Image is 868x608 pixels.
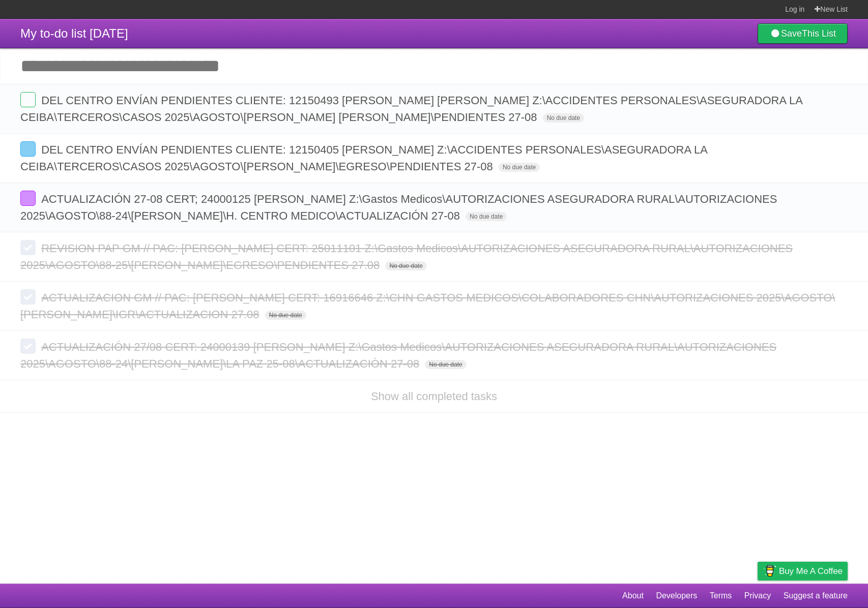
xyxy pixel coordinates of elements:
[20,193,777,222] span: ACTUALIZACIÓN 27-08 CERT; 24000125 [PERSON_NAME] Z:\Gastos Medicos\AUTORIZACIONES ASEGURADORA RUR...
[466,212,507,221] span: No due date
[20,92,36,107] label: Done
[763,562,776,580] img: Buy me a coffee
[20,291,835,321] span: ACTUALIZACION GM // PAC: [PERSON_NAME] CERT: 16916646 Z:\CHN GASTOS MEDICOS\COLABORADORES CHN\AUT...
[499,163,540,172] span: No due date
[656,586,697,605] a: Developers
[758,23,848,44] a: SaveThis List
[20,242,793,271] span: REVISION PAP GM // PAC: [PERSON_NAME] CERT: 25011101 Z:\Gastos Medicos\AUTORIZACIONES ASEGURADORA...
[779,562,843,580] span: Buy me a coffee
[20,289,36,305] label: Done
[622,586,644,605] a: About
[802,28,836,39] b: This List
[20,141,36,157] label: Done
[20,191,36,206] label: Done
[20,339,36,354] label: Done
[543,113,584,123] span: No due date
[425,360,466,369] span: No due date
[20,26,128,40] span: My to-do list [DATE]
[20,143,707,173] span: DEL CENTRO ENVÍAN PENDIENTES CLIENTE: 12150405 [PERSON_NAME] Z:\ACCIDENTES PERSONALES\ASEGURADORA...
[758,562,848,581] a: Buy me a coffee
[20,94,802,124] span: DEL CENTRO ENVÍAN PENDIENTES CLIENTE: 12150493 [PERSON_NAME] [PERSON_NAME] Z:\ACCIDENTES PERSONAL...
[371,390,497,403] a: Show all completed tasks
[744,586,771,605] a: Privacy
[20,341,776,370] span: ACTUALIZACIÓN 27/08 CERT: 24000139 [PERSON_NAME] Z:\Gastos Medicos\AUTORIZACIONES ASEGURADORA RUR...
[710,586,732,605] a: Terms
[784,586,848,605] a: Suggest a feature
[20,240,36,255] label: Done
[265,311,306,320] span: No due date
[385,261,426,270] span: No due date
